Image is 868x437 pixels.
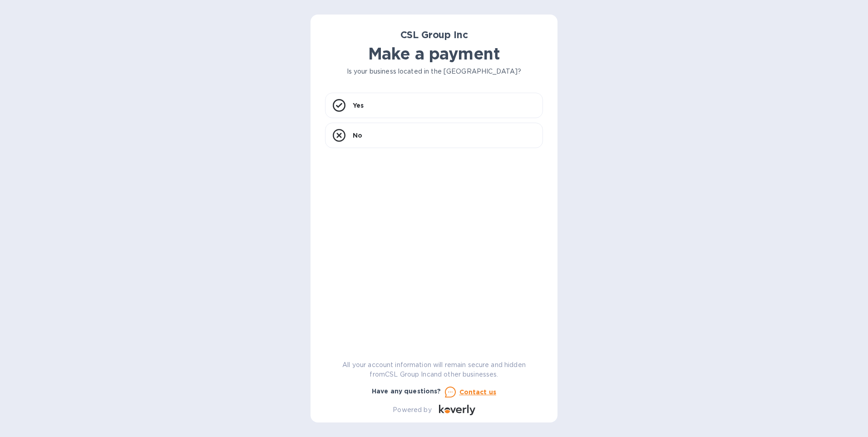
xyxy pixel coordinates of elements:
p: Is your business located in the [GEOGRAPHIC_DATA]? [325,67,543,76]
u: Contact us [459,388,497,396]
b: CSL Group Inc [400,29,468,40]
p: Yes [353,101,364,110]
b: Have any questions? [372,387,441,395]
p: All your account information will remain secure and hidden from CSL Group Inc and other businesses. [325,360,543,379]
p: Powered by [393,405,431,415]
h1: Make a payment [325,44,543,63]
p: No [353,131,362,140]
